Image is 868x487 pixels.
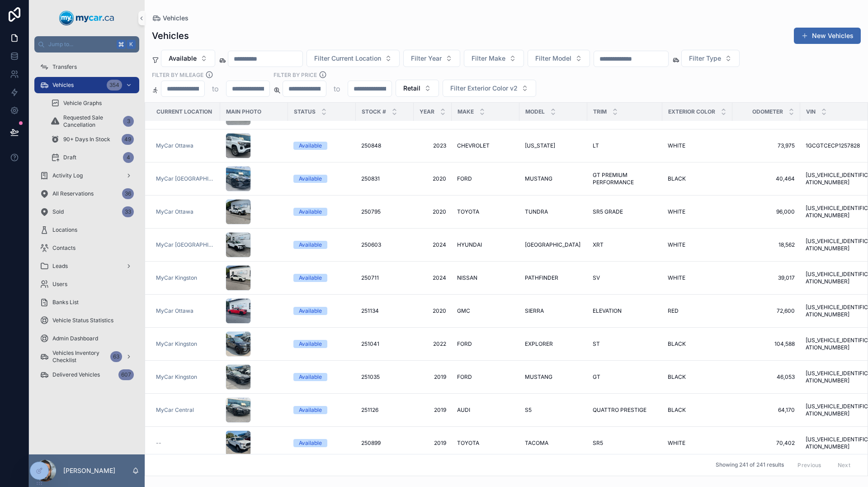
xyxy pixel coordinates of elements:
[668,241,685,248] span: WHITE
[52,335,98,342] span: Admin Dashboard
[593,307,622,315] span: ELEVATION
[156,241,215,248] span: MyCar [GEOGRAPHIC_DATA]
[593,340,657,348] a: ST
[457,373,472,381] span: FORD
[419,406,446,414] a: 2019
[419,340,446,348] a: 2022
[361,439,381,447] span: 250899
[156,307,215,315] a: MyCar Ottawa
[361,307,408,315] a: 251134
[525,208,548,215] span: TUNDRA
[299,274,322,282] div: Available
[525,340,582,348] a: EXPLORER
[738,274,795,282] span: 39,017
[52,172,83,179] span: Activity Log
[794,28,861,44] button: New Vehicles
[593,142,599,149] span: LT
[293,307,350,315] a: Available
[738,142,795,149] a: 73,975
[34,258,139,274] a: Leads
[156,108,212,115] span: Current Location
[361,208,408,215] a: 250795
[361,373,380,381] span: 251035
[156,307,193,315] a: MyCar Ottawa
[525,274,558,282] span: PATHFINDER
[419,307,446,315] span: 2020
[420,108,434,115] span: Year
[593,142,657,149] a: LT
[419,241,446,248] a: 2024
[293,439,350,447] a: Available
[738,373,795,381] a: 46,053
[668,307,679,315] span: RED
[457,142,514,149] a: CHEVROLET
[361,274,379,282] span: 250711
[156,175,215,182] a: MyCar [GEOGRAPHIC_DATA]
[122,188,134,199] div: 36
[34,222,139,238] a: Locations
[48,41,113,48] span: Jump to...
[738,175,795,182] span: 40,464
[293,373,350,381] a: Available
[525,340,553,348] span: EXPLORER
[738,307,795,315] a: 72,600
[716,462,784,469] span: Showing 241 of 241 results
[122,206,134,217] div: 33
[156,406,194,414] a: MyCar Central
[457,241,514,248] a: HYUNDAI
[738,406,795,414] a: 64,170
[668,142,685,149] span: WHITE
[525,373,552,381] span: MUSTANG
[361,406,408,414] a: 251126
[396,80,439,97] button: Select Button
[668,208,685,215] span: WHITE
[361,142,381,149] span: 250848
[450,84,518,93] span: Filter Exterior Color v2
[63,154,76,161] span: Draft
[419,142,446,149] a: 2023
[419,373,446,381] a: 2019
[361,175,380,182] span: 250831
[457,208,514,215] a: TOYOTA
[738,340,795,348] span: 104,588
[593,373,600,381] span: GT
[156,208,193,215] a: MyCar Ottawa
[403,50,460,67] button: Select Button
[52,299,79,306] span: Banks List
[34,367,139,383] a: Delivered Vehicles607
[361,340,379,348] span: 251041
[361,307,379,315] span: 251134
[52,263,68,270] span: Leads
[738,208,795,215] span: 96,000
[668,175,727,182] a: BLACK
[307,50,400,67] button: Select Button
[593,208,657,215] a: SR5 GRADE
[299,175,322,183] div: Available
[293,175,350,183] a: Available
[156,274,215,282] a: MyCar Kingston
[34,186,139,202] a: All Reservations36
[525,208,582,215] a: TUNDRA
[593,439,603,447] span: SR5
[361,241,408,248] a: 250603
[593,406,646,414] span: QUATTRO PRESTIGE
[419,274,446,282] a: 2024
[169,54,197,63] span: Available
[63,136,110,143] span: 90+ Days In Stock
[361,241,381,248] span: 250603
[668,274,727,282] a: WHITE
[752,108,783,115] span: Odometer
[668,373,686,381] span: BLACK
[593,307,657,315] a: ELEVATION
[419,208,446,215] a: 2020
[45,95,139,111] a: Vehicle Graphs
[163,14,189,23] span: Vehicles
[123,152,134,163] div: 4
[668,274,685,282] span: WHITE
[63,114,119,129] span: Requested Sale Cancellation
